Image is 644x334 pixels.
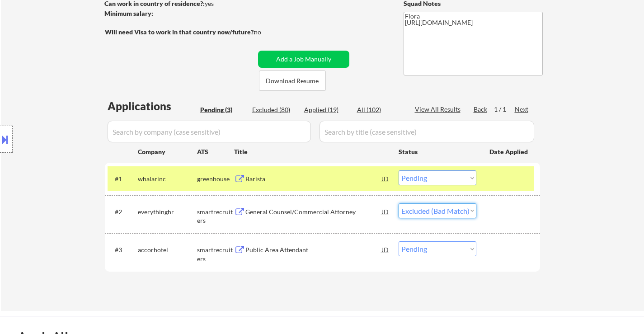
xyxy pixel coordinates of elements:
[515,105,529,114] div: Next
[381,170,390,187] div: JD
[138,174,197,183] div: whalarinc
[494,105,515,114] div: 1 / 1
[234,147,390,156] div: Title
[104,9,153,17] strong: Minimum salary:
[108,121,311,142] input: Search by company (case sensitive)
[381,203,390,220] div: JD
[357,105,402,114] div: All (102)
[259,71,326,91] button: Download Resume
[245,245,382,254] div: Public Area Attendant
[115,245,131,254] div: #3
[381,241,390,258] div: JD
[254,28,280,37] div: no
[138,207,197,216] div: everythinghr
[197,245,234,263] div: smartrecruiters
[105,28,255,36] strong: Will need Visa to work in that country now/future?:
[320,121,534,142] input: Search by title (case sensitive)
[197,174,234,183] div: greenhouse
[138,147,197,156] div: Company
[415,105,463,114] div: View All Results
[245,207,382,216] div: General Counsel/Commercial Attorney
[197,207,234,225] div: smartrecruiters
[489,147,529,156] div: Date Applied
[138,245,197,254] div: accorhotel
[197,147,234,156] div: ATS
[399,143,476,160] div: Status
[200,105,245,114] div: Pending (3)
[245,174,382,183] div: Barista
[258,51,349,68] button: Add a Job Manually
[474,105,488,114] div: Back
[304,105,349,114] div: Applied (19)
[252,105,297,114] div: Excluded (80)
